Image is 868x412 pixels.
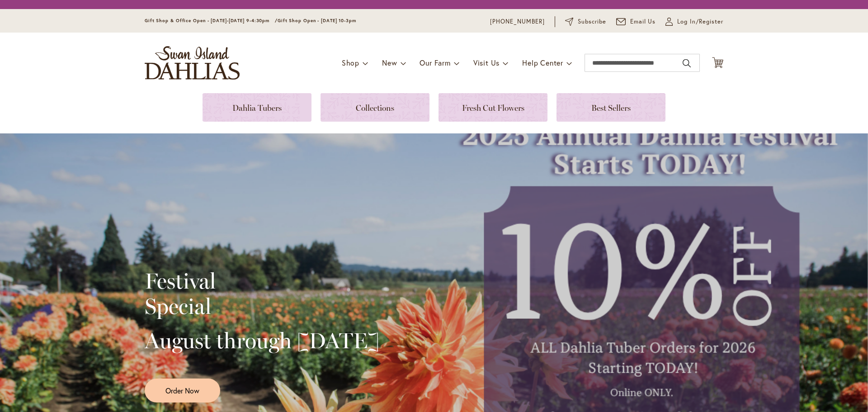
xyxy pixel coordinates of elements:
a: store logo [145,46,240,80]
span: Help Center [522,58,563,67]
h2: Festival Special [145,268,379,319]
span: Visit Us [473,58,500,67]
a: Order Now [145,379,220,403]
span: New [382,58,397,67]
span: Log In/Register [677,17,723,26]
span: Email Us [630,17,656,26]
a: Email Us [616,17,656,26]
span: Gift Shop Open - [DATE] 10-3pm [278,18,356,24]
h2: August through [DATE] [145,328,379,353]
a: Subscribe [565,17,606,26]
span: Subscribe [578,17,606,26]
a: [PHONE_NUMBER] [490,17,545,26]
button: Search [683,56,691,71]
span: Gift Shop & Office Open - [DATE]-[DATE] 9-4:30pm / [145,18,278,24]
span: Our Farm [420,58,450,67]
span: Shop [342,58,359,67]
a: Log In/Register [665,17,723,26]
span: Order Now [165,385,199,396]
